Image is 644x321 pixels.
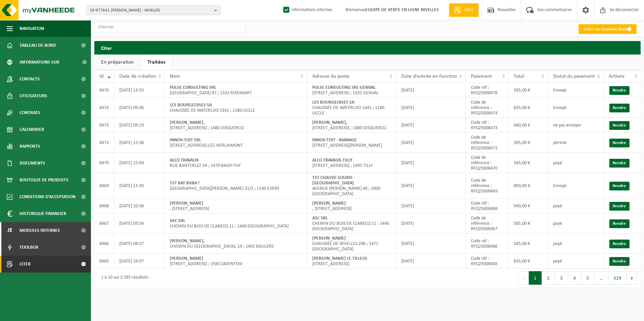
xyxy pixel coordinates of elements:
[170,85,216,90] strong: PULSE CONSULTING SRL
[170,218,185,223] strong: ASC SRL
[141,55,172,70] a: Traitées
[553,241,562,246] span: payé
[20,37,56,54] span: Tableau de bord
[466,173,509,199] td: Code de référence : RFQ25008469
[307,173,396,199] td: AVENUE [PERSON_NAME] 40 ; 1000 [GEOGRAPHIC_DATA]
[396,98,466,118] td: [DATE]
[627,271,637,285] button: Prochain
[307,98,396,118] td: CHAUSSÉE DE WATERLOO 1341 ; 1180 UCCLE
[119,74,156,79] span: Date de création
[165,153,307,173] td: RUE BANTERLEZ 54 ; 1470 BAISY-THY
[20,222,60,239] span: Modules internes
[170,239,205,244] strong: [PERSON_NAME],
[170,103,212,108] strong: LES BOURGEOISES SA
[170,74,180,79] span: Nom
[471,74,492,79] span: Paiement
[608,271,627,285] button: 329
[307,153,396,173] td: [STREET_ADDRESS] ; 1495 TILLY
[282,5,332,15] label: Informations internes
[609,74,624,79] span: Actions
[94,118,114,133] td: 8473
[94,22,246,32] input: Chercher
[165,199,307,213] td: , [STREET_ADDRESS]
[509,173,548,199] td: 800,00 €
[114,254,165,269] td: [DATE] 16:07
[396,173,466,199] td: [DATE]
[114,173,165,199] td: [DATE] 13:30
[509,213,548,234] td: 585,00 €
[609,240,630,248] a: Rendre
[609,104,630,112] a: Rendre
[114,153,165,173] td: [DATE] 15:04
[396,199,466,213] td: [DATE]
[509,83,548,98] td: 585,00 €
[609,139,630,147] a: Rendre
[396,254,466,269] td: [DATE]
[584,27,627,31] font: Créer un nouveau devis
[346,7,439,12] font: Bienvenue
[312,158,352,163] strong: ALLO TRAVAUX-TILLY
[466,83,509,98] td: Code réf : RFQ25008476
[581,271,594,285] button: 5
[165,234,307,254] td: CHEMIN DU [GEOGRAPHIC_DATA], 19 ; 1401 BAULERS
[553,183,567,188] span: Envoyé
[365,7,439,12] strong: EQUIPE DE VENTE EN LIGNE NIVELLES
[114,98,165,118] td: [DATE] 09:46
[94,83,114,98] td: 8476
[165,98,307,118] td: CHAUSSÉE DE WATERLOO 1341 ; 1180 UCCLE
[466,153,509,173] td: Code de référence : RFQ25008470
[518,271,529,285] button: Précédent
[165,213,307,234] td: CHEMIN DU BOIS DE CLABECQ 11 ; 1440 [GEOGRAPHIC_DATA]
[94,153,114,173] td: 8470
[165,254,307,269] td: [STREET_ADDRESS] ; 1930 ZAVENTEM
[94,199,114,213] td: 8468
[94,55,140,70] a: En préparation
[449,3,479,17] a: Citer
[307,133,396,153] td: [STREET_ADDRESS][PERSON_NAME]
[594,271,608,285] span: …
[553,259,562,264] span: payé
[466,234,509,254] td: Code réf : RFQ25008466
[20,188,75,205] span: Conditions d’acceptation
[20,205,66,222] span: Historique financier
[553,88,567,93] span: Envoyé
[509,98,548,118] td: 635,00 €
[170,181,200,186] strong: TST BAT BVBA !
[609,257,630,266] a: Rendre
[94,254,114,269] td: 8465
[529,271,542,285] button: 1
[7,222,13,239] span: Je
[20,71,40,87] span: Contacts
[555,271,568,285] button: 3
[609,159,630,168] a: Rendre
[20,239,38,256] span: Toolbox
[509,254,548,269] td: 635,00 €
[114,118,165,133] td: [DATE] 09:19
[90,5,212,15] span: 10-977641 [PERSON_NAME] - NIVELLES
[466,254,509,269] td: Code réf : RFQ25008465
[20,87,47,104] span: Utilisateurs
[170,158,199,163] strong: ALLO TRAVAUX
[20,256,31,273] span: Citer
[307,213,396,234] td: CHEMIN DU BOIS DE CLABECQ 11 ; 1440 [GEOGRAPHIC_DATA]
[579,24,637,34] a: Créer un nouveau devis
[114,213,165,234] td: [DATE] 09:54
[114,133,165,153] td: [DATE] 15:38
[609,121,630,130] a: Rendre
[553,123,581,128] span: ne pas envoyer
[312,100,354,105] strong: LES BOURGEOISES SA
[312,201,346,206] strong: [PERSON_NAME]
[396,118,466,133] td: [DATE]
[509,199,548,213] td: 940,00 €
[463,7,475,13] span: Citer
[396,234,466,254] td: [DATE]
[20,138,40,155] span: Rapports
[94,133,114,153] td: 8472
[20,155,45,172] span: Documents
[542,271,555,285] button: 2
[466,199,509,213] td: Code réf : RFQ25008468
[396,213,466,234] td: [DATE]
[509,133,548,153] td: 585,00 €
[609,219,630,228] a: Rendre
[307,118,396,133] td: [STREET_ADDRESS] ; 1480 OISQUERCQ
